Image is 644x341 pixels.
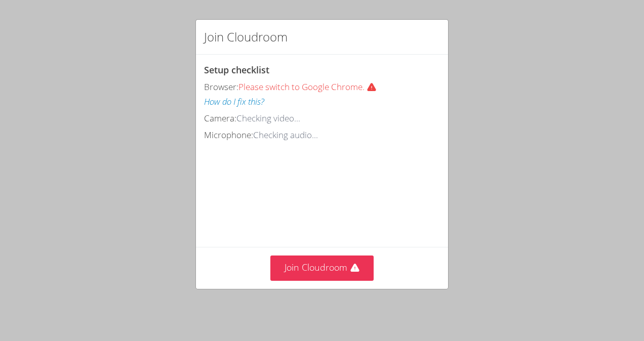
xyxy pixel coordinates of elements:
button: Join Cloudroom [270,255,374,280]
span: Checking audio... [253,129,318,141]
span: Please switch to Google Chrome. [238,81,381,93]
span: Camera: [204,112,236,124]
span: Checking video... [236,112,300,124]
span: Setup checklist [204,64,269,76]
span: Microphone: [204,129,253,141]
span: Browser: [204,81,238,93]
button: How do I fix this? [204,95,264,109]
h2: Join Cloudroom [204,28,288,46]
